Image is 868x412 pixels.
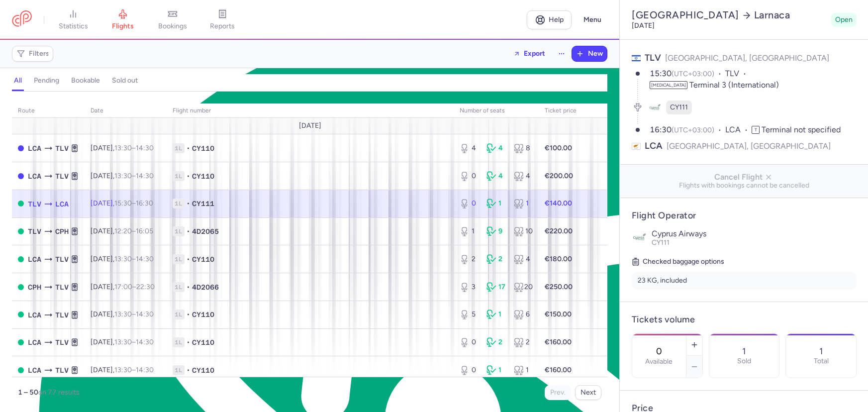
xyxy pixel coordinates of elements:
[38,388,80,397] span: on 77 results
[114,366,132,374] time: 13:30
[91,199,153,207] span: [DATE],
[486,143,505,153] div: 4
[173,309,185,319] span: 1L
[91,310,154,318] span: [DATE],
[55,199,69,209] span: LCA
[192,171,214,181] span: CY110
[173,365,185,375] span: 1L
[18,388,38,397] strong: 1 – 50
[632,272,857,290] li: 23 KG, included
[28,282,41,293] span: CPH
[187,309,190,319] span: •
[545,172,573,180] strong: €200.00
[460,365,479,375] div: 0
[737,357,751,365] p: Sold
[91,172,154,180] span: [DATE],
[460,199,479,208] div: 0
[192,199,214,208] span: CY111
[486,171,505,181] div: 4
[136,227,153,235] time: 16:05
[71,76,100,85] h4: bookable
[524,50,545,57] span: Export
[187,282,190,292] span: •
[173,337,185,347] span: 1L
[545,385,571,400] button: Prev.
[114,199,153,207] span: –
[667,140,831,152] span: [GEOGRAPHIC_DATA], [GEOGRAPHIC_DATA]
[514,282,533,292] div: 20
[527,10,572,29] a: Help
[460,226,479,236] div: 1
[28,143,41,154] span: LCA
[486,199,505,208] div: 1
[460,254,479,264] div: 2
[187,365,190,375] span: •
[28,309,41,320] span: LCA
[173,199,185,208] span: 1L
[545,283,573,291] strong: €250.00
[514,143,533,153] div: 8
[539,103,582,118] th: Ticket price
[12,46,53,61] button: Filters
[486,254,505,264] div: 2
[725,124,752,136] span: LCA
[28,365,41,376] span: LCA
[192,365,214,375] span: CY110
[742,346,746,356] p: 1
[55,309,69,320] span: TLV
[460,337,479,347] div: 0
[91,255,154,263] span: [DATE],
[173,226,185,236] span: 1L
[187,199,190,208] span: •
[55,282,69,293] span: TLV
[114,255,154,263] span: –
[632,314,857,325] h4: Tickets volume
[187,337,190,347] span: •
[136,199,153,207] time: 16:30
[136,283,155,291] time: 22:30
[454,103,539,118] th: number of seats
[665,53,829,63] span: [GEOGRAPHIC_DATA], [GEOGRAPHIC_DATA]
[645,140,663,152] span: LCA
[148,9,197,31] a: bookings
[136,144,154,152] time: 14:30
[114,366,154,374] span: –
[114,172,132,180] time: 13:30
[645,358,673,366] label: Available
[34,76,59,85] h4: pending
[187,226,190,236] span: •
[645,52,661,63] span: TLV
[632,21,655,30] time: [DATE]
[210,22,235,31] span: reports
[187,171,190,181] span: •
[298,122,321,130] span: [DATE]
[460,171,479,181] div: 0
[98,9,148,31] a: flights
[460,143,479,153] div: 4
[486,365,505,375] div: 1
[91,283,155,291] span: [DATE],
[725,68,750,80] span: TLV
[187,143,190,153] span: •
[28,337,41,348] span: LCA
[689,80,779,90] span: Terminal 3 (International)
[514,226,533,236] div: 10
[112,22,134,31] span: flights
[545,199,572,207] strong: €140.00
[672,126,714,134] span: (UTC+03:00)
[588,50,603,58] span: New
[672,70,714,78] span: (UTC+03:00)
[460,309,479,319] div: 5
[55,254,69,265] span: TLV
[114,310,132,318] time: 13:30
[173,254,185,264] span: 1L
[85,103,167,118] th: date
[549,16,564,23] span: Help
[114,144,132,152] time: 13:30
[55,337,69,348] span: TLV
[187,254,190,264] span: •
[486,309,505,319] div: 1
[28,199,41,209] span: TLV
[192,309,214,319] span: CY110
[91,144,154,152] span: [DATE],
